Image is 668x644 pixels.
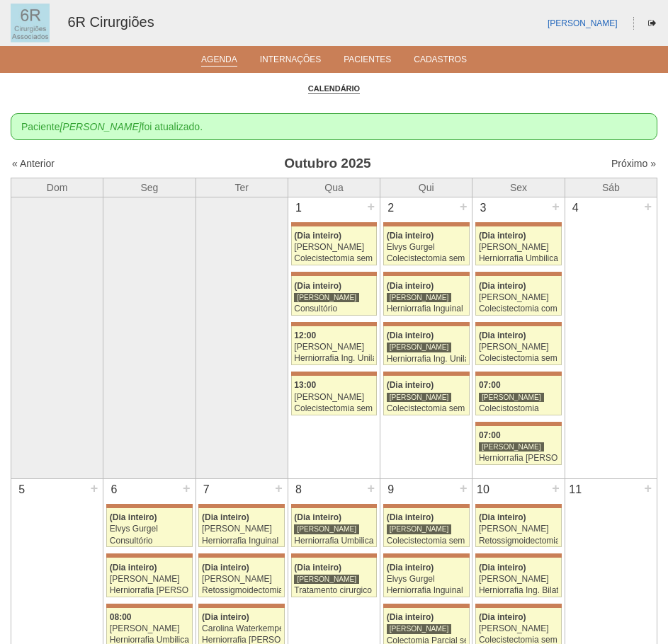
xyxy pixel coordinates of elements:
div: Consultório [110,536,189,546]
th: Sex [472,178,565,197]
a: (Dia inteiro) [PERSON_NAME] Herniorrafia Ing. Unilateral VL [383,326,470,365]
div: Key: Maria Braido [475,272,562,276]
em: [PERSON_NAME] [60,121,141,132]
span: (Dia inteiro) [387,512,434,522]
span: (Dia inteiro) [294,281,341,291]
a: [PERSON_NAME] [548,18,618,28]
div: 6 [103,479,124,500]
span: (Dia inteiro) [479,231,526,241]
a: (Dia inteiro) [PERSON_NAME] Tratamento cirurgico do megaesofago por video [291,558,378,597]
div: Retossigmoidectomia Abdominal [479,536,558,546]
div: Key: Maria Braido [291,322,378,326]
div: + [550,479,562,498]
div: Colecistectomia com Colangiografia VL [479,304,558,314]
div: + [89,479,101,498]
a: (Dia inteiro) [PERSON_NAME] Herniorrafia Umbilical [475,226,562,265]
span: (Dia inteiro) [479,563,526,573]
span: (Dia inteiro) [202,563,249,573]
div: Key: Maria Braido [198,553,285,558]
h3: Outubro 2025 [166,154,489,174]
div: [PERSON_NAME] [387,524,452,534]
div: [PERSON_NAME] [294,243,373,252]
div: Key: Maria Braido [383,553,470,558]
div: 4 [565,197,586,219]
div: Colecistectomia sem Colangiografia VL [387,404,466,413]
div: Elvys Gurgel [387,243,466,252]
div: 1 [288,197,309,219]
div: 2 [380,197,401,219]
div: Herniorrafia [PERSON_NAME] [479,454,558,463]
a: Calendário [308,84,360,94]
div: Elvys Gurgel [387,575,466,584]
div: Herniorrafia Ing. Unilateral VL [387,355,466,364]
th: Ter [196,178,288,197]
div: [PERSON_NAME] [110,575,189,584]
div: Key: Maria Braido [383,272,470,276]
a: Pacientes [344,54,391,69]
a: (Dia inteiro) [PERSON_NAME] Colecistectomia sem Colangiografia VL [383,376,470,415]
div: [PERSON_NAME] [294,524,359,534]
div: + [458,197,470,216]
a: (Dia inteiro) [PERSON_NAME] Herniorrafia Inguinal Bilateral [198,508,285,547]
div: Key: Maria Braido [291,222,378,226]
div: Herniorrafia Ing. Unilateral VL [294,354,373,363]
div: Key: Maria Braido [383,504,470,508]
a: (Dia inteiro) [PERSON_NAME] Herniorrafia Umbilical [291,508,378,547]
div: Key: Maria Braido [291,553,378,558]
div: Key: Maria Braido [383,222,470,226]
span: (Dia inteiro) [387,231,434,241]
div: Key: Maria Braido [383,372,470,376]
th: Sáb [565,178,657,197]
div: Key: Maria Braido [291,272,378,276]
span: (Dia inteiro) [294,512,341,522]
a: (Dia inteiro) [PERSON_NAME] Colecistectomia sem Colangiografia VL [475,326,562,365]
a: 12:00 [PERSON_NAME] Herniorrafia Ing. Unilateral VL [291,326,378,365]
span: (Dia inteiro) [479,612,526,622]
span: 13:00 [294,380,316,390]
div: + [273,479,285,498]
div: [PERSON_NAME] [479,442,544,452]
div: Colecistectomia sem Colangiografia VL [479,354,558,363]
div: Key: Maria Braido [475,372,562,376]
div: Paciente foi atualizado. [11,113,657,140]
div: [PERSON_NAME] [294,292,359,303]
span: (Dia inteiro) [294,231,341,241]
div: + [550,197,562,216]
th: Seg [103,178,196,197]
div: [PERSON_NAME] [479,624,558,633]
div: Key: Maria Braido [475,222,562,226]
a: (Dia inteiro) [PERSON_NAME] Herniorrafia [PERSON_NAME] [106,558,193,597]
div: [PERSON_NAME] [387,623,452,634]
div: [PERSON_NAME] [479,293,558,302]
div: + [642,197,654,216]
div: + [181,479,193,498]
div: [PERSON_NAME] [202,524,281,534]
div: Key: Maria Braido [198,604,285,608]
div: 9 [380,479,401,500]
div: Colecistectomia sem Colangiografia VL [294,254,373,263]
th: Qui [380,178,472,197]
div: 8 [288,479,309,500]
a: Agenda [201,54,237,67]
a: (Dia inteiro) [PERSON_NAME] Retossigmoidectomia Abdominal [198,558,285,597]
div: [PERSON_NAME] [387,292,452,303]
span: 07:00 [479,430,501,440]
span: 08:00 [110,612,132,622]
div: + [366,197,378,216]
div: Carolina Waterkemper [202,624,281,633]
div: Herniorrafia Inguinal Bilateral [387,586,466,595]
div: [PERSON_NAME] [479,392,544,403]
span: (Dia inteiro) [294,563,341,573]
div: 3 [472,197,493,219]
a: (Dia inteiro) [PERSON_NAME] Herniorrafia Ing. Bilateral VL [475,558,562,597]
div: Tratamento cirurgico do megaesofago por video [294,586,373,595]
a: 07:00 [PERSON_NAME] Herniorrafia [PERSON_NAME] [475,426,562,465]
div: [PERSON_NAME] [479,524,558,534]
div: + [642,479,654,498]
a: (Dia inteiro) [PERSON_NAME] Retossigmoidectomia Abdominal [475,508,562,547]
div: Herniorrafia Umbilical [294,536,373,546]
div: [PERSON_NAME] [202,575,281,584]
div: [PERSON_NAME] [294,574,359,585]
a: (Dia inteiro) [PERSON_NAME] Colecistectomia sem Colangiografia VL [383,508,470,547]
div: Key: Maria Braido [475,422,562,426]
